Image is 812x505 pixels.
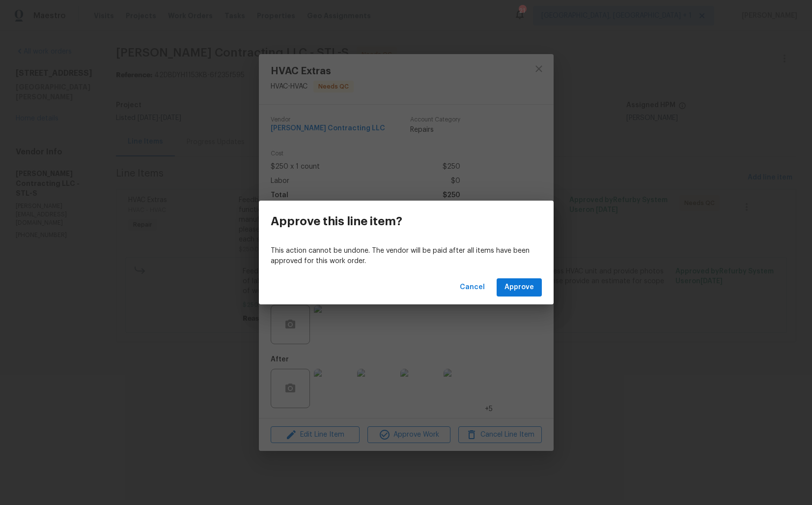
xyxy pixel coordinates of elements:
p: This action cannot be undone. The vendor will be paid after all items have been approved for this... [271,246,542,267]
h3: Approve this line item? [271,214,402,228]
span: Approve [504,281,534,294]
button: Approve [497,278,542,297]
button: Cancel [456,278,489,297]
span: Cancel [460,281,485,294]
